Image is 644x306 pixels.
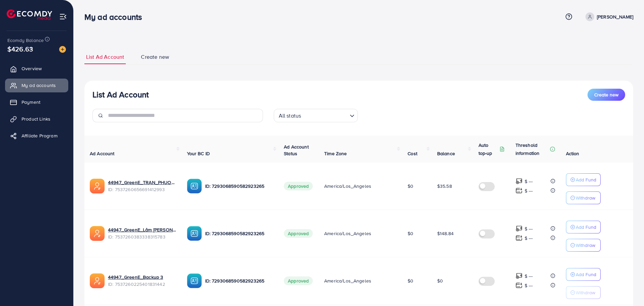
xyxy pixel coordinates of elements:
[566,191,601,204] button: Withdraw
[108,281,176,288] span: ID: 7537260225401831442
[408,230,413,237] span: $0
[7,44,33,54] span: $426.63
[516,225,523,232] img: top-up amount
[59,46,66,53] img: image
[141,53,169,61] span: Create new
[576,223,596,231] p: Add Fund
[576,176,596,184] p: Add Fund
[324,183,371,189] span: America/Los_Angeles
[7,37,44,44] span: Ecomdy Balance
[566,239,601,252] button: Withdraw
[5,62,68,75] a: Overview
[187,226,202,241] img: ic-ba-acc.ded83a64.svg
[525,272,533,280] p: $ ---
[615,276,639,301] iframe: Chat
[566,268,601,281] button: Add Fund
[576,241,595,249] p: Withdraw
[5,129,68,142] a: Affiliate Program
[525,225,533,233] p: $ ---
[408,150,417,157] span: Cost
[479,141,498,157] p: Auto top-up
[90,179,105,193] img: ic-ads-acc.e4c84228.svg
[7,9,52,20] img: logo
[588,89,625,101] button: Create new
[108,179,176,186] a: 44947_GreenE_TRAN_PHUONG_KIEU
[437,230,454,237] span: $148.84
[516,178,523,185] img: top-up amount
[108,226,176,240] div: <span class='underline'>44947_GreenE_Lâm Thị Hồng Đoan</span></br>7537260383338315783
[437,277,443,284] span: $0
[5,112,68,126] a: Product Links
[277,111,303,121] span: All status
[566,286,601,299] button: Withdraw
[525,177,533,185] p: $ ---
[187,179,202,193] img: ic-ba-acc.ded83a64.svg
[408,277,413,284] span: $0
[576,270,596,278] p: Add Fund
[303,110,347,121] input: Search for option
[84,12,147,22] h3: My ad accounts
[597,13,633,21] p: [PERSON_NAME]
[59,13,67,20] img: menu
[576,194,595,202] p: Withdraw
[284,276,313,285] span: Approved
[22,116,50,122] span: Product Links
[284,143,309,157] span: Ad Account Status
[108,233,176,240] span: ID: 7537260383338315783
[525,234,533,242] p: $ ---
[525,281,533,290] p: $ ---
[274,109,358,122] div: Search for option
[108,179,176,193] div: <span class='underline'>44947_GreenE_TRAN_PHUONG_KIEU</span></br>7537260656691412993
[408,183,413,189] span: $0
[90,226,105,241] img: ic-ads-acc.e4c84228.svg
[5,79,68,92] a: My ad accounts
[284,182,313,190] span: Approved
[92,90,149,99] h3: List Ad Account
[108,274,176,288] div: <span class='underline'>44947_GreenE_Backup 3</span></br>7537260225401831442
[205,229,273,237] p: ID: 7293068590582923265
[108,274,163,280] a: 44947_GreenE_Backup 3
[437,150,455,157] span: Balance
[5,95,68,109] a: Payment
[205,182,273,190] p: ID: 7293068590582923265
[566,173,601,186] button: Add Fund
[516,272,523,279] img: top-up amount
[324,230,371,237] span: America/Los_Angeles
[205,277,273,285] p: ID: 7293068590582923265
[187,150,210,157] span: Your BC ID
[22,99,40,105] span: Payment
[516,187,523,194] img: top-up amount
[284,229,313,238] span: Approved
[22,65,42,72] span: Overview
[594,91,618,98] span: Create new
[516,282,523,289] img: top-up amount
[516,141,548,157] p: Threshold information
[90,150,115,157] span: Ad Account
[324,277,371,284] span: America/Los_Angeles
[22,82,56,89] span: My ad accounts
[108,186,176,193] span: ID: 7537260656691412993
[324,150,347,157] span: Time Zone
[86,53,124,61] span: List Ad Account
[583,12,633,21] a: [PERSON_NAME]
[22,132,58,139] span: Affiliate Program
[566,150,579,157] span: Action
[437,183,452,189] span: $35.58
[566,221,601,233] button: Add Fund
[187,273,202,288] img: ic-ba-acc.ded83a64.svg
[90,273,105,288] img: ic-ads-acc.e4c84228.svg
[525,187,533,195] p: $ ---
[108,226,176,233] a: 44947_GreenE_Lâm [PERSON_NAME]
[576,289,595,297] p: Withdraw
[516,234,523,242] img: top-up amount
